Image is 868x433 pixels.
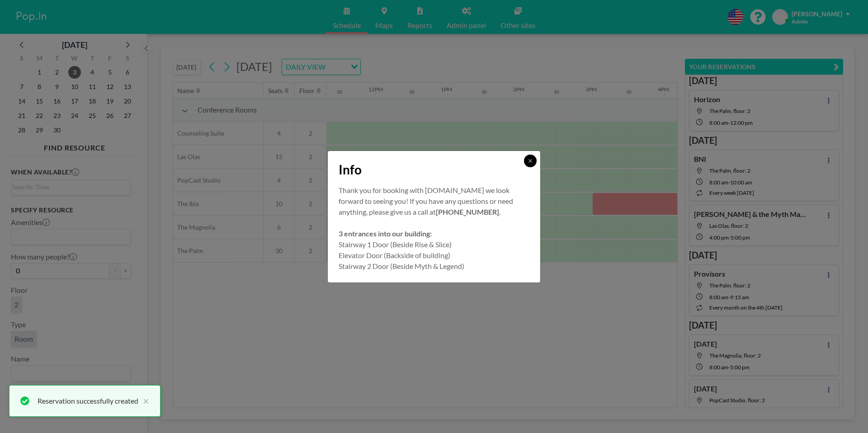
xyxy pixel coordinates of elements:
[138,395,149,406] button: close
[38,395,138,406] div: Reservation successfully created
[339,239,529,250] p: Stairway 1 Door (Beside Rise & Slice)
[339,185,529,217] p: Thank you for booking with [DOMAIN_NAME] we look forward to seeing you! If you have any questions...
[339,162,362,178] span: Info
[339,229,432,238] strong: 3 entrances into our building:
[339,261,529,272] p: Stairway 2 Door (Beside Myth & Legend)
[436,207,499,216] strong: [PHONE_NUMBER]
[339,250,529,261] p: Elevator Door (Backside of building)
